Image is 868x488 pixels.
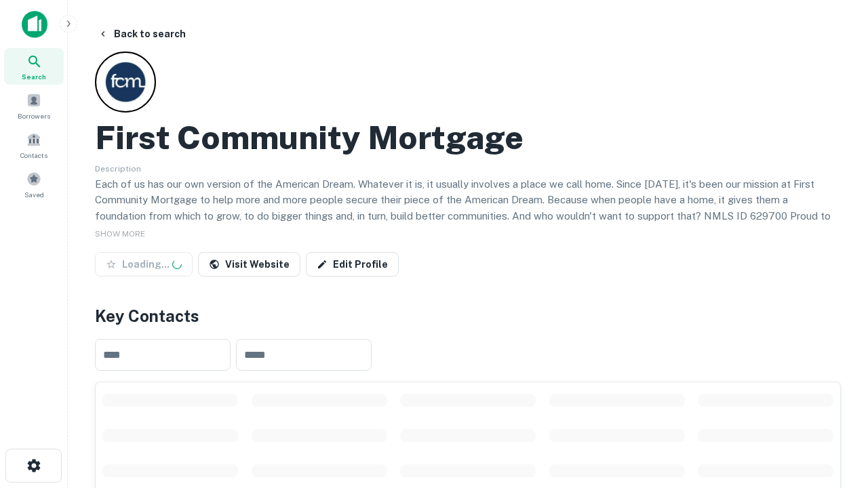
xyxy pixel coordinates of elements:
button: Back to search [92,22,191,46]
span: Saved [24,189,44,200]
a: Edit Profile [306,252,399,277]
img: capitalize-icon.png [22,11,47,38]
span: Search [22,71,46,82]
a: Saved [4,166,64,203]
span: SHOW MORE [95,229,145,239]
span: Contacts [20,150,47,161]
h2: First Community Mortgage [95,118,524,157]
iframe: Chat Widget [800,336,868,401]
a: Borrowers [4,87,64,124]
a: Visit Website [198,252,300,277]
span: Description [95,164,141,174]
a: Contacts [4,127,64,163]
p: Each of us has our own version of the American Dream. Whatever it is, it usually involves a place... [95,176,841,240]
a: Search [4,48,64,85]
span: Borrowers [18,110,50,121]
h4: Key Contacts [95,304,841,328]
